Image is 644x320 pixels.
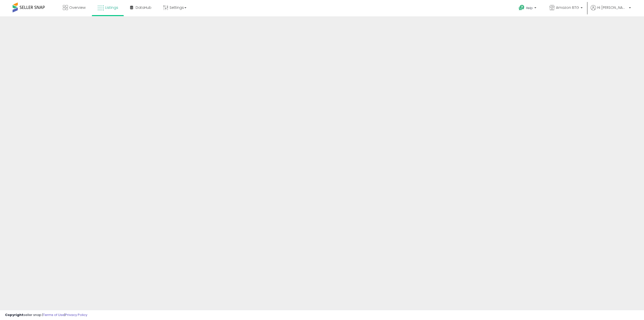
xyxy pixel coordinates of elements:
[556,5,579,10] span: Amazon BTG
[591,5,631,16] a: Hi [PERSON_NAME]
[597,5,627,10] span: Hi [PERSON_NAME]
[526,6,533,10] span: Help
[136,5,151,10] span: DataHub
[515,1,541,16] a: Help
[518,5,525,11] i: Get Help
[105,5,118,10] span: Listings
[69,5,86,10] span: Overview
